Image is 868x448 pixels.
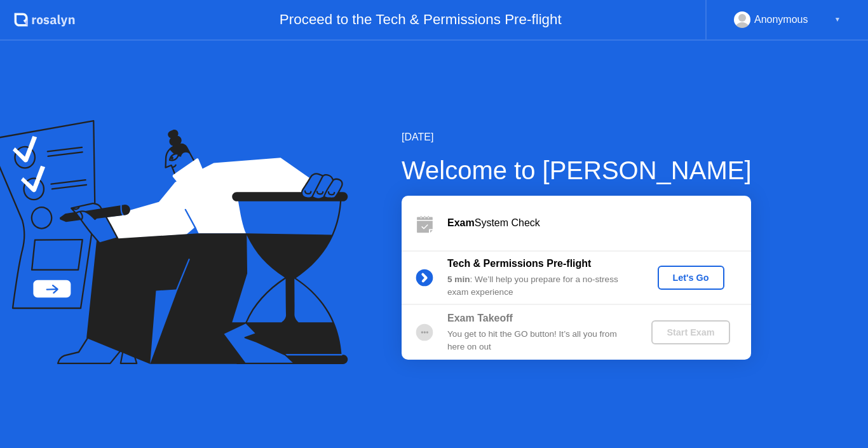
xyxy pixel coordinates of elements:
[447,275,470,284] b: 5 min
[658,266,724,290] button: Let's Go
[754,11,808,28] div: Anonymous
[656,327,724,337] div: Start Exam
[402,151,752,189] div: Welcome to [PERSON_NAME]
[651,320,729,344] button: Start Exam
[447,313,513,323] b: Exam Takeoff
[447,215,751,231] div: System Check
[447,258,591,269] b: Tech & Permissions Pre-flight
[447,217,475,228] b: Exam
[834,11,841,28] div: ▼
[402,130,752,145] div: [DATE]
[447,328,630,354] div: You get to hit the GO button! It’s all you from here on out
[663,273,719,283] div: Let's Go
[447,273,630,299] div: : We’ll help you prepare for a no-stress exam experience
